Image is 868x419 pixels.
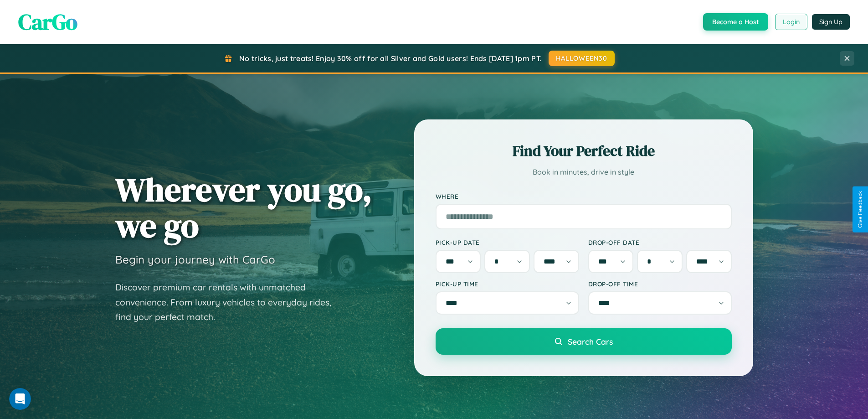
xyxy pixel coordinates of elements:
[436,238,579,246] label: Pick-up Date
[436,328,732,355] button: Search Cars
[9,388,31,410] iframe: Intercom live chat
[703,13,768,31] button: Become a Host
[239,54,542,63] span: No tricks, just treats! Enjoy 30% off for all Silver and Gold users! Ends [DATE] 1pm PT.
[588,280,732,288] label: Drop-off Time
[588,238,732,246] label: Drop-off Date
[775,14,807,30] button: Login
[18,7,77,37] span: CarGo
[115,171,372,243] h1: Wherever you go, we go
[436,280,579,288] label: Pick-up Time
[436,192,732,200] label: Where
[436,166,732,179] p: Book in minutes, drive in style
[549,51,615,66] button: HALLOWEEN30
[436,141,732,161] h2: Find Your Perfect Ride
[568,336,613,347] span: Search Cars
[857,191,863,228] div: Give Feedback
[812,14,850,30] button: Sign Up
[115,253,275,266] h3: Begin your journey with CarGo
[115,280,343,325] p: Discover premium car rentals with unmatched convenience. From luxury vehicles to everyday rides, ...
